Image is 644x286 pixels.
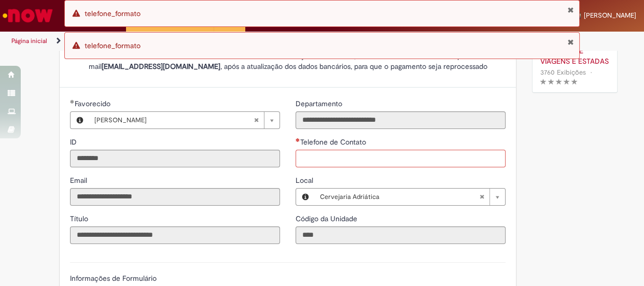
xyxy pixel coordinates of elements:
[296,226,506,244] input: Código da Unidade
[70,176,89,185] span: Somente leitura - Email
[248,112,264,128] abbr: Limpar campo Favorecido
[296,176,315,185] span: Local
[70,175,89,185] label: Somente leitura - Email
[296,99,344,108] span: Somente leitura - Departamento
[94,112,254,128] span: [PERSON_NAME]
[540,68,586,77] span: 3760 Exibições
[296,214,359,223] span: Somente leitura - Código da Unidade
[11,37,47,45] a: Página inicial
[70,214,90,223] span: Somente leitura - Título
[70,99,75,104] span: Obrigatório Preenchido
[296,189,315,205] button: Local, Visualizar este registro Cervejaria Adriática
[89,112,279,128] a: [PERSON_NAME]Limpar campo Favorecido
[296,98,344,109] label: Somente leitura - Departamento
[85,41,141,50] span: telefone_formato
[474,189,489,205] abbr: Limpar campo Local
[584,11,636,20] span: [PERSON_NAME]
[70,137,79,147] span: Somente leitura - ID
[1,5,54,26] img: ServiceNow
[70,150,280,167] input: ID
[300,137,368,147] span: Telefone de Contato
[8,32,422,51] ul: Trilhas de página
[70,137,79,147] label: Somente leitura - ID
[75,99,113,108] span: Necessários - Favorecido
[85,9,141,18] span: telefone_formato
[567,6,574,14] button: Fechar Notificação
[320,189,479,205] span: Cervejaria Adriática
[70,213,90,224] label: Somente leitura - Título
[70,188,280,206] input: Email
[315,189,505,205] a: Cervejaria AdriáticaLimpar campo Local
[296,213,359,224] label: Somente leitura - Código da Unidade
[567,38,574,46] button: Fechar Notificação
[296,138,300,142] span: Necessários
[70,226,280,244] input: Título
[71,112,89,128] button: Favorecido, Visualizar este registro Rosnei De Souza
[101,62,220,71] strong: [EMAIL_ADDRESS][DOMAIN_NAME]
[588,65,594,79] span: •
[70,274,157,283] label: Informações de Formulário
[296,150,506,167] input: Telefone de Contato
[296,111,506,129] input: Departamento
